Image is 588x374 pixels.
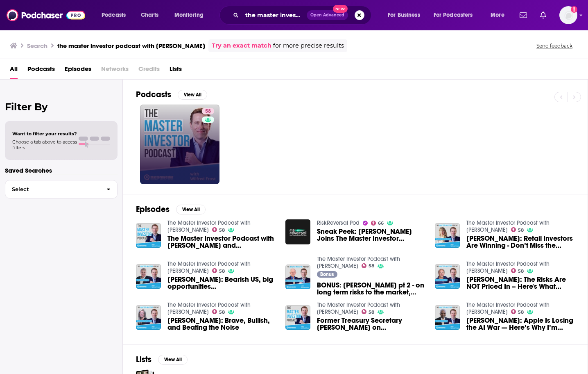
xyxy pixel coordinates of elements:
[65,62,91,79] span: Episodes
[170,62,182,79] a: Lists
[136,223,161,248] img: The Master Investor Podcast with Wilfred Frost and Jim Mellon
[5,101,118,113] h2: Filter By
[333,5,348,13] span: New
[466,276,574,290] span: [PERSON_NAME]: The Risks Are NOT Priced In – Here's What Happens Next
[136,89,207,100] a: PodcastsView All
[362,263,375,268] a: 58
[320,272,334,277] span: Bonus
[212,268,225,273] a: 58
[317,228,425,242] span: Sneak Peek: [PERSON_NAME] Joins The Master Investor Podcast
[167,317,276,331] span: [PERSON_NAME]: Brave, Bullish, and Beating the Noise
[285,219,310,244] img: Sneak Peek: Tom Lee Joins The Master Investor Podcast
[57,42,205,50] h3: the master investor podcast with [PERSON_NAME]
[388,9,420,21] span: For Business
[466,317,574,331] a: Dan Niles: Apple Is Losing the AI War — Here’s Why I’m Bearish
[511,309,524,314] a: 58
[310,13,344,17] span: Open Advanced
[371,221,384,226] a: 66
[138,62,160,79] span: Credits
[167,235,276,249] span: The Master Investor Podcast with [PERSON_NAME] and [PERSON_NAME]
[178,90,207,100] button: View All
[212,309,225,314] a: 58
[273,41,344,50] span: for more precise results
[136,354,152,365] h2: Lists
[27,62,55,79] a: Podcasts
[167,235,276,249] a: The Master Investor Podcast with Wilfred Frost and Jim Mellon
[317,219,360,226] a: RiskReversal Pod
[534,42,575,49] button: Send feedback
[5,180,118,198] button: Select
[176,205,206,214] button: View All
[167,219,251,233] a: The Master Investor Podcast with Wilfred Frost
[136,204,206,214] a: EpisodesView All
[369,264,374,268] span: 58
[511,227,524,232] a: 58
[466,301,550,315] a: The Master Investor Podcast with Wilfred Frost
[212,227,225,232] a: 58
[102,9,126,21] span: Podcasts
[169,9,214,22] button: open menu
[559,6,577,24] span: Logged in as susannahgullette
[466,317,574,331] span: [PERSON_NAME]: Apple Is Losing the AI War — Here’s Why I’m Bearish
[466,235,574,249] span: [PERSON_NAME]: Retail Investors Are Winning - Don’t Miss the Rotation Beneath the S&P
[518,310,524,314] span: 58
[212,41,271,50] a: Try an exact match
[435,305,460,330] img: Dan Niles: Apple Is Losing the AI War — Here’s Why I’m Bearish
[136,204,170,214] h2: Episodes
[491,9,504,21] span: More
[518,269,524,273] span: 58
[516,8,530,22] a: Show notifications dropdown
[167,301,251,315] a: The Master Investor Podcast with Wilfred Frost
[202,108,214,114] a: 58
[317,255,400,269] a: The Master Investor Podcast with Wilfred Frost
[559,6,577,24] button: Show profile menu
[174,9,204,21] span: Monitoring
[466,276,574,290] a: Ray Dalio: The Risks Are NOT Priced In – Here's What Happens Next
[219,269,225,273] span: 58
[434,9,473,21] span: For Podcasters
[317,301,400,315] a: The Master Investor Podcast with Wilfred Frost
[205,107,211,116] span: 58
[369,310,374,314] span: 58
[435,264,460,289] img: Ray Dalio: The Risks Are NOT Priced In – Here's What Happens Next
[136,305,161,330] img: Stephanie Link: Brave, Bullish, and Beating the Noise
[242,9,307,22] input: Search podcasts, credits, & more...
[285,305,310,330] img: Former Treasury Secretary Jack Lew on Trump, Deficits and the Dollar
[378,221,384,225] span: 66
[167,317,276,331] a: Stephanie Link: Brave, Bullish, and Beating the Noise
[285,265,310,290] img: BONUS: Jeremy Grantham pt 2 - on long term risks to the market, and humanity
[466,235,574,249] a: Liz Ann Sonders: Retail Investors Are Winning - Don’t Miss the Rotation Beneath the S&P
[96,9,136,22] button: open menu
[219,310,225,314] span: 58
[307,10,348,20] button: Open AdvancedNew
[518,228,524,232] span: 58
[362,309,375,314] a: 58
[27,42,47,50] h3: Search
[571,6,577,13] svg: Add a profile image
[136,354,188,365] a: ListsView All
[167,276,276,290] span: [PERSON_NAME]: Bearish US, big opportunities [GEOGRAPHIC_DATA], [GEOGRAPHIC_DATA] & Robotics
[136,9,163,22] a: Charts
[466,260,550,274] a: The Master Investor Podcast with Wilfred Frost
[136,89,171,100] h2: Podcasts
[466,219,550,233] a: The Master Investor Podcast with Wilfred Frost
[219,228,225,232] span: 58
[136,264,161,289] a: Jim Mellon: Bearish US, big opportunities UK, China & Robotics
[511,268,524,273] a: 58
[537,8,550,22] a: Show notifications dropdown
[317,228,425,242] a: Sneak Peek: Tom Lee Joins The Master Investor Podcast
[317,282,425,296] a: BONUS: Jeremy Grantham pt 2 - on long term risks to the market, and humanity
[167,276,276,290] a: Jim Mellon: Bearish US, big opportunities UK, China & Robotics
[10,62,18,79] a: All
[7,7,85,23] img: Podchaser - Follow, Share and Rate Podcasts
[5,166,118,174] p: Saved Searches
